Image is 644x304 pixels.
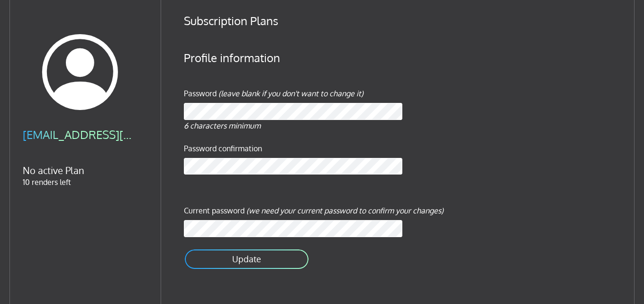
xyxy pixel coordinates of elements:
h4: [EMAIL_ADDRESS][DOMAIN_NAME] [23,128,138,142]
label: Current password [184,205,245,216]
h4: Subscription Plans [184,14,621,28]
i: (leave blank if you don't want to change it) [218,89,363,98]
label: Password [184,88,217,99]
div: 10 renders left [23,128,138,188]
em: 6 characters minimum [184,121,261,130]
h4: Profile information [184,51,621,65]
h5: No active Plan [23,165,138,176]
button: Update [184,249,309,270]
i: (we need your current password to confirm your changes) [246,206,444,215]
label: Password confirmation [184,143,262,154]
